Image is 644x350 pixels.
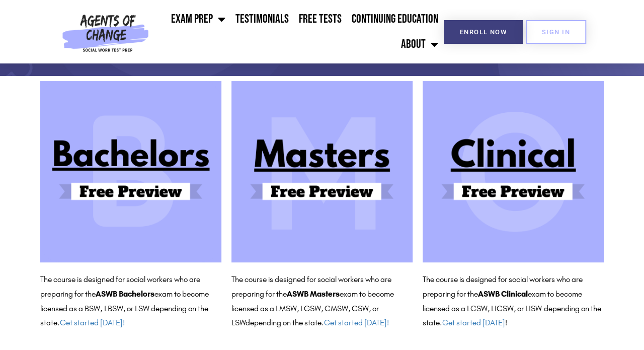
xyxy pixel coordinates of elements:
a: Get started [DATE] [442,318,505,327]
p: The course is designed for social workers who are preparing for the exam to become licensed as a ... [40,272,221,330]
span: . ! [440,318,507,327]
p: The course is designed for social workers who are preparing for the exam to become licensed as a ... [231,272,413,330]
a: Testimonials [230,7,294,32]
a: Get started [DATE]! [324,318,389,327]
a: Enroll Now [444,20,523,44]
a: Exam Prep [166,7,230,32]
nav: Menu [153,7,443,57]
a: About [396,32,443,57]
b: ASWB Bachelors [96,289,154,299]
b: ASWB Masters [287,289,340,299]
a: SIGN IN [526,20,586,44]
span: SIGN IN [542,29,570,35]
p: The course is designed for social workers who are preparing for the exam to become licensed as a ... [423,272,604,330]
span: depending on the state. [246,318,389,327]
a: Free Tests [294,7,347,32]
a: Get started [DATE]! [60,318,125,327]
span: Enroll Now [460,29,507,35]
b: ASWB Clinical [478,289,528,299]
a: Continuing Education [347,7,443,32]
